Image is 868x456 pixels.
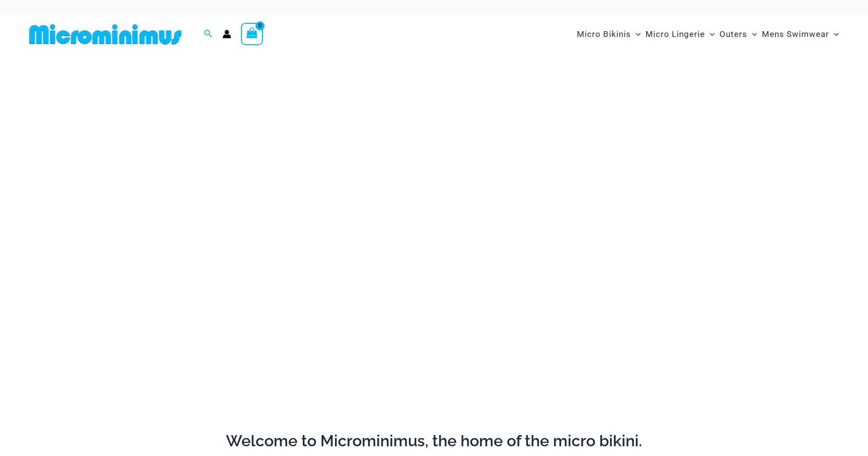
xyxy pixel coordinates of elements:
[25,23,185,45] img: MM SHOP LOGO FLAT
[574,19,643,49] a: Micro BikinisMenu ToggleMenu Toggle
[717,19,759,49] a: OutersMenu ToggleMenu Toggle
[204,28,213,40] a: Search icon link
[762,22,829,47] span: Mens Swimwear
[25,431,843,451] h2: Welcome to Microminimus, the home of the micro bikini.
[747,22,757,47] span: Menu Toggle
[577,22,631,47] span: Micro Bikinis
[643,19,717,49] a: Micro LingerieMenu ToggleMenu Toggle
[829,22,839,47] span: Menu Toggle
[720,22,747,47] span: Outers
[222,30,231,38] a: Account icon link
[631,22,641,47] span: Menu Toggle
[573,18,843,51] nav: Site Navigation
[705,22,715,47] span: Menu Toggle
[241,23,263,45] a: View Shopping Cart, empty
[759,19,841,49] a: Mens SwimwearMenu ToggleMenu Toggle
[646,22,705,47] span: Micro Lingerie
